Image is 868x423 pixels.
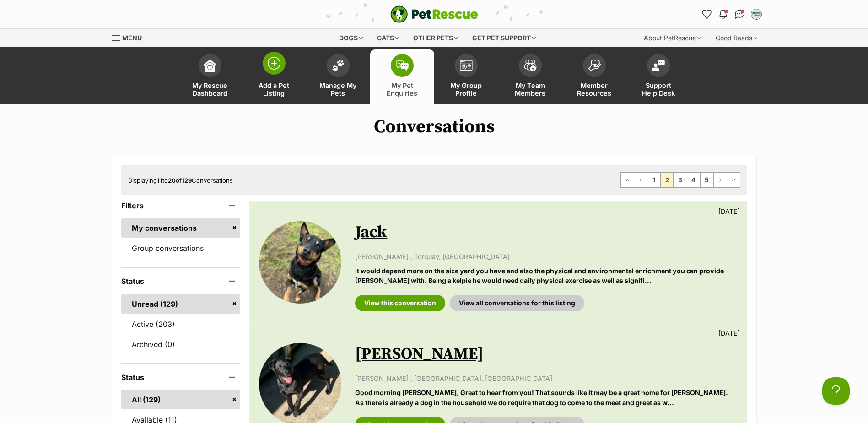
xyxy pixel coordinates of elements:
[121,201,241,210] header: Filters
[157,177,162,184] strong: 11
[121,315,241,334] a: Active (203)
[121,335,241,354] a: Archived (0)
[112,29,148,45] a: Menu
[189,81,231,97] span: My Rescue Dashboard
[634,173,647,187] a: Previous page
[355,388,737,407] p: Good morning [PERSON_NAME], Great to hear from you! That sounds like it may be a great home for [...
[446,81,487,97] span: My Group Profile
[168,177,176,184] strong: 20
[733,7,747,22] a: Conversations
[714,173,727,187] a: Next page
[674,173,687,187] a: Page 3
[382,81,423,97] span: My Pet Enquiries
[178,49,242,104] a: My Rescue Dashboard
[390,5,478,23] a: PetRescue
[259,221,341,304] img: Jack
[332,60,345,71] img: manage-my-pets-icon-02211641906a0b7f246fdf0571729dbe1e7629f14944591b6c1af311fb30b64b.svg
[396,60,409,70] img: pet-enquiries-icon-7e3ad2cf08bfb03b45e93fb7055b45f3efa6380592205ae92323e6603595dc1f.svg
[620,172,740,188] nav: Pagination
[466,29,542,47] div: Get pet support
[355,344,484,364] a: [PERSON_NAME]
[268,57,280,70] img: add-pet-listing-icon-0afa8454b4691262ce3f59096e99ab1cd57d4a30225e0717b998d2c9b9846f56.svg
[718,328,740,338] p: [DATE]
[719,10,727,19] img: notifications-46538b983faf8c2785f20acdc204bb7945ddae34d4c08c2a6579f10ce5e182be.svg
[407,29,464,47] div: Other pets
[588,59,601,71] img: member-resources-icon-8e73f808a243e03378d46382f2149f9095a855e16c252ad45f914b54edf8863c.svg
[498,49,562,104] a: My Team Members
[355,252,737,261] p: [PERSON_NAME] , Torquay, [GEOGRAPHIC_DATA]
[700,7,714,22] a: Favourites
[749,7,764,22] button: My account
[718,206,740,216] p: [DATE]
[562,49,626,104] a: Member Resources
[370,49,434,104] a: My Pet Enquiries
[204,59,216,72] img: dashboard-icon-eb2f2d2d3e046f16d808141f083e7271f6b2e854fb5c12c21221c1fb7104beca.svg
[661,173,674,187] span: Page 2
[242,49,306,104] a: Add a Pet Listing
[390,5,478,23] img: logo-e224e6f780fb5917bec1dbf3a21bbac754714ae5b6737aabdf751b685950b380.svg
[306,49,370,104] a: Manage My Pets
[638,81,679,97] span: Support Help Desk
[318,81,359,97] span: Manage My Pets
[752,10,761,19] img: Alicia franklin profile pic
[121,373,241,381] header: Status
[460,60,473,71] img: group-profile-icon-3fa3cf56718a62981997c0bc7e787c4b2cf8bcc04b72c1350f741eb67cf2f40e.svg
[647,173,660,187] a: Page 1
[510,81,551,97] span: My Team Members
[121,294,241,314] a: Unread (129)
[182,177,192,184] strong: 129
[121,390,241,409] a: All (129)
[626,49,690,104] a: Support Help Desk
[122,34,142,42] span: Menu
[574,81,615,97] span: Member Resources
[727,173,740,187] a: Last page
[652,60,665,71] img: help-desk-icon-fdf02630f3aa405de69fd3d07c3f3aa587a6932b1a1747fa1d2bba05be0121f9.svg
[121,239,241,258] a: Group conversations
[735,10,744,19] img: chat-41dd97257d64d25036548639549fe6c8038ab92f7586957e7f3b1b290dea8141.svg
[716,7,731,22] button: Notifications
[121,218,241,238] a: My conversations
[355,295,445,311] a: View this conversation
[524,60,537,71] img: team-members-icon-5396bd8760b3fe7c0b43da4ab00e1e3bb1a5d9ba89233759b79545d2d3fc5d0d.svg
[687,173,700,187] a: Page 4
[128,177,233,184] span: Displaying to of Conversations
[371,29,405,47] div: Cats
[450,295,584,311] a: View all conversations for this listing
[253,81,295,97] span: Add a Pet Listing
[434,49,498,104] a: My Group Profile
[709,29,764,47] div: Good Reads
[701,173,713,187] a: Page 5
[355,266,737,286] p: It would depend more on the size yard you have and also the physical and environmental enrichment...
[121,277,241,285] header: Status
[355,222,387,243] a: Jack
[333,29,369,47] div: Dogs
[621,173,634,187] a: First page
[822,377,850,405] iframe: Help Scout Beacon - Open
[355,374,737,383] p: [PERSON_NAME] , [GEOGRAPHIC_DATA], [GEOGRAPHIC_DATA]
[700,7,764,22] ul: Account quick links
[637,29,707,47] div: About PetRescue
